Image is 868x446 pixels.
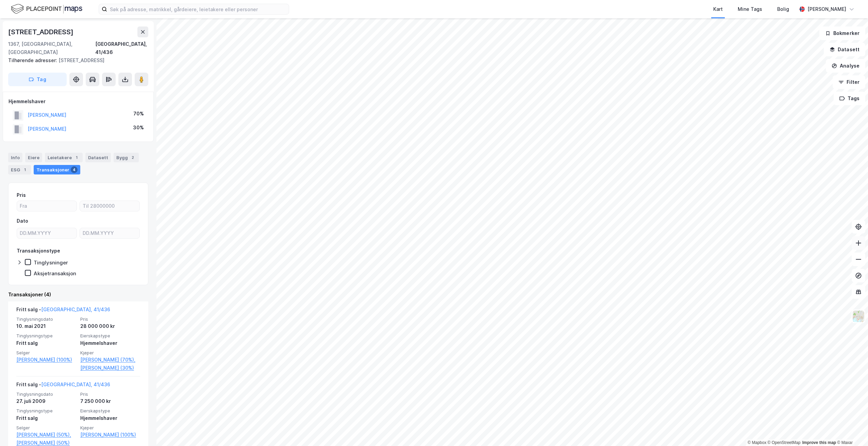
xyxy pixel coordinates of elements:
div: 27. juli 2009 [16,397,76,405]
span: Tinglysningsdato [16,316,76,322]
div: Aksjetransaksjon [34,270,76,277]
div: Transaksjoner [34,165,80,174]
div: 28 000 000 kr [80,322,140,330]
div: Kontrollprogram for chat [834,413,868,446]
div: 30% [133,124,144,132]
a: [PERSON_NAME] (50%), [16,431,76,439]
div: 70% [133,110,144,118]
span: Kjøper [80,425,140,431]
div: Datasett [85,153,111,162]
span: Selger [16,350,76,356]
div: [STREET_ADDRESS] [8,56,143,64]
div: Bolig [777,5,789,13]
span: Selger [16,425,76,431]
div: Pris [17,191,26,199]
div: Leietakere [45,153,83,162]
div: 1367, [GEOGRAPHIC_DATA], [GEOGRAPHIC_DATA] [8,40,95,56]
a: OpenStreetMap [768,440,801,445]
input: DD.MM.YYYY [17,228,77,238]
a: [PERSON_NAME] (100%) [16,356,76,364]
span: Tinglysningstype [16,333,76,339]
div: Dato [17,217,28,225]
div: 7 250 000 kr [80,397,140,405]
div: Fritt salg - [16,380,110,391]
button: Tag [8,73,67,86]
div: [STREET_ADDRESS] [8,26,75,37]
span: Tinglysningstype [16,408,76,414]
div: Fritt salg - [16,305,110,316]
input: Søk på adresse, matrikkel, gårdeiere, leietakere eller personer [107,4,289,14]
button: Analyse [826,59,865,73]
span: Eierskapstype [80,333,140,339]
div: Info [8,153,22,162]
button: Datasett [824,43,865,56]
div: [GEOGRAPHIC_DATA], 41/436 [95,40,148,56]
div: Mine Tags [738,5,762,13]
iframe: Chat Widget [834,413,868,446]
div: 2 [129,154,136,161]
div: Fritt salg [16,339,76,347]
img: Z [852,310,865,323]
a: Mapbox [748,440,766,445]
a: [GEOGRAPHIC_DATA], 41/436 [41,382,110,387]
div: Eiere [25,153,42,162]
div: 10. mai 2021 [16,322,76,330]
a: [PERSON_NAME] (30%) [80,364,140,372]
div: Tinglysninger [34,259,68,266]
input: Fra [17,201,77,211]
div: Kart [713,5,723,13]
span: Pris [80,316,140,322]
div: 1 [21,166,28,173]
div: Hjemmelshaver [9,97,148,106]
a: [PERSON_NAME] (70%), [80,356,140,364]
div: Hjemmelshaver [80,339,140,347]
span: Tinglysningsdato [16,391,76,397]
div: [PERSON_NAME] [807,5,846,13]
button: Filter [833,75,865,89]
div: Fritt salg [16,414,76,422]
div: Hjemmelshaver [80,414,140,422]
a: Improve this map [802,440,836,445]
input: DD.MM.YYYY [80,228,139,238]
span: Kjøper [80,350,140,356]
span: Eierskapstype [80,408,140,414]
div: Bygg [114,153,139,162]
input: Til 28000000 [80,201,139,211]
a: [GEOGRAPHIC_DATA], 41/436 [41,306,110,312]
span: Pris [80,391,140,397]
div: ESG [8,165,31,174]
img: logo.f888ab2527a4732fd821a326f86c7f29.svg [11,3,82,15]
a: [PERSON_NAME] (100%) [80,431,140,439]
div: Transaksjoner (4) [8,291,148,299]
div: 1 [73,154,80,161]
button: Bokmerker [819,26,865,40]
span: Tilhørende adresser: [8,57,59,63]
div: Transaksjonstype [17,247,60,255]
button: Tags [834,92,865,105]
div: 4 [71,166,78,173]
